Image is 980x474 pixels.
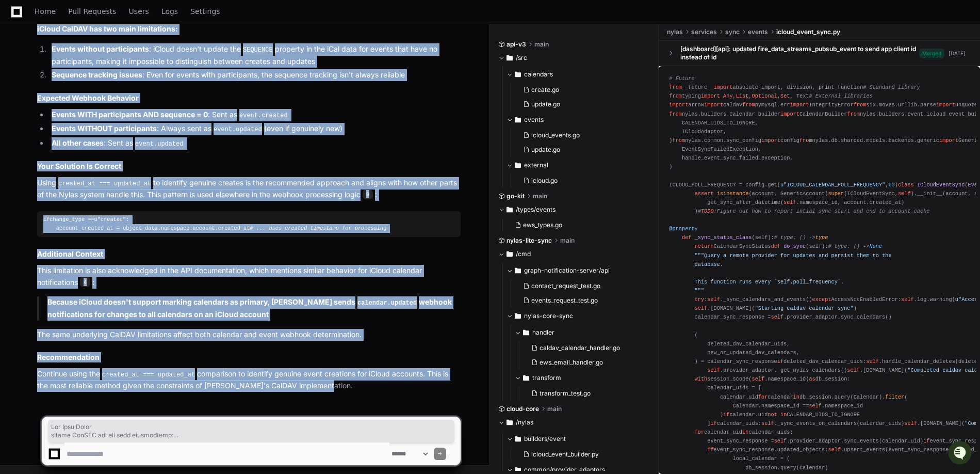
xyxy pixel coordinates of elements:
[507,308,651,324] button: nylas-core-sync
[516,54,527,62] span: /src
[527,341,645,355] button: caldav_calendar_handler.go
[854,102,867,108] span: from
[52,124,157,133] strong: Events WITHOUT participants
[363,189,373,200] span: 9
[847,111,860,117] span: from
[507,157,651,173] button: external
[866,358,879,365] span: self
[507,40,526,49] span: api-v3
[714,84,733,90] span: import
[515,370,651,386] button: transform
[669,102,688,108] span: import
[52,110,208,119] strong: Events WITH participants AND sequence = 0
[498,201,651,218] button: /types/events
[48,43,461,67] li: : iCloud doesn't update the property in the iCal data for events that have no participants, makin...
[701,93,720,99] span: import
[531,296,598,305] span: events_request_test.go
[103,108,125,116] span: Pylon
[527,386,645,401] button: transform_test.go
[519,293,645,308] button: events_request_test.go
[939,137,958,144] span: import
[175,80,188,92] button: Start new chat
[533,192,547,200] span: main
[704,102,723,108] span: import
[707,367,720,373] span: self
[43,216,50,223] span: if
[516,206,556,214] span: /types/events
[531,100,560,108] span: update.go
[947,440,975,468] iframe: Open customer support
[100,370,197,380] code: created_at === updated_at
[80,277,90,287] span: 4
[515,310,521,322] svg: Directory
[755,234,768,241] span: self
[691,28,717,36] span: services
[870,244,883,250] span: None
[507,203,513,216] svg: Directory
[783,244,806,250] span: do_sync
[669,84,682,90] span: from
[667,28,683,36] span: nylas
[812,296,831,303] span: except
[669,111,682,117] span: from
[540,358,603,367] span: ews_email_handler.go
[237,111,290,120] code: event.created
[52,70,142,79] strong: Sequence tracking issues
[37,249,461,259] h2: Additional Context
[37,93,461,103] h2: Expected Webhook Behavior
[783,199,796,206] span: self
[133,139,186,149] code: event.updated
[37,24,178,33] strong: iCloud CalDAV has two main limitations:
[355,298,419,308] code: calendar.updated
[680,45,919,61] div: [dashboard][api]: updated fire_data_streams_pubsub_event to send app client id instead of id
[669,252,891,294] span: """Query a remote provider for updates and persist them to the database. This function runs every...
[752,93,777,99] span: Optional
[37,177,461,201] p: Using to identify genuine creates is the recommended approach and aligns with how other parts of ...
[519,83,645,97] button: create.go
[695,234,752,241] span: _sync_status_class
[47,297,452,319] strong: Because iCloud doesn't support marking calendars as primary, [PERSON_NAME] sends webhook notifica...
[771,314,783,321] span: self
[10,77,29,96] img: 1756235613930-3d25f9e4-fa56-45dd-b3ad-e072dfbd1548
[35,87,130,96] div: We're available if you need us!
[695,296,704,303] span: try
[531,282,600,290] span: contact_request_test.go
[507,248,513,260] svg: Directory
[790,102,809,108] span: import
[752,376,765,382] span: self
[515,264,521,277] svg: Directory
[68,8,116,14] span: Pull Requests
[847,367,860,373] span: self
[524,266,610,275] span: graph-notification-server/api
[37,265,461,289] p: This limitation is also acknowledged in the API documentation, which mentions similar behavior fo...
[901,296,914,303] span: self
[527,355,645,370] button: ews_email_handler.go
[755,305,854,311] span: "Starting caldav calendar sync"
[190,8,220,14] span: Settings
[507,262,651,279] button: graph-notification-server/api
[250,225,386,231] span: # ... uses created timestamp for processing
[761,137,780,144] span: import
[524,161,548,169] span: external
[532,328,554,337] span: handler
[898,191,911,197] span: self
[516,250,531,258] span: /cmd
[540,389,591,398] span: transform_test.go
[888,182,894,188] span: 60
[37,329,461,341] p: The same underlying CalDAV limitations affect both calendar and event webhook determination.
[758,394,767,400] span: for
[531,131,580,139] span: icloud_events.go
[48,69,461,81] li: : Even for events with participants, the sequence tracking isn't always reliable
[56,179,153,188] code: created_at === updated_at
[717,191,749,197] span: isinstance
[777,358,783,365] span: if
[815,234,828,241] span: type
[673,137,685,144] span: from
[793,394,799,400] span: in
[37,368,461,392] p: Continue using the comparison to identify genuine event creations for iCloud accounts. This is th...
[698,208,930,214] span: # Figure out how to report intial sync start and end to account cache
[809,244,822,250] span: self
[507,192,525,200] span: go-kit
[532,374,561,382] span: transform
[531,86,559,94] span: create.go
